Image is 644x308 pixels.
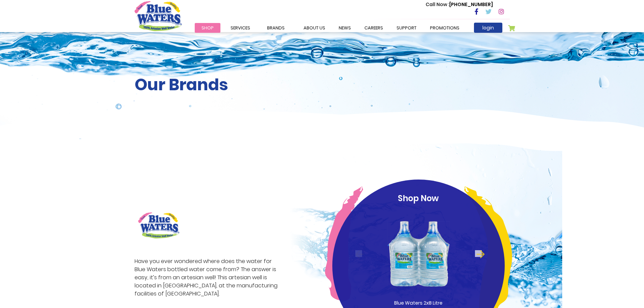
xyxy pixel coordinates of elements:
[267,25,285,31] span: Brands
[358,23,390,33] a: careers
[135,75,510,95] h2: Our Brands
[474,23,502,33] a: login
[135,1,182,31] a: store logo
[355,250,362,257] button: Previous
[475,250,482,257] button: Next
[390,23,423,33] a: support
[325,186,363,301] img: pink-curve.png
[376,300,461,307] p: Blue Waters 2x8 Litre
[386,208,451,300] img: Blue_Waters_2x8_Litre_1_1.png
[345,192,492,205] p: Shop Now
[135,257,281,298] p: Have you ever wondered where does the water for Blue Waters bottled water come from? The answer i...
[426,1,493,8] p: [PHONE_NUMBER]
[231,25,250,31] span: Services
[201,25,214,31] span: Shop
[423,23,466,33] a: Promotions
[332,23,358,33] a: News
[297,23,332,33] a: about us
[135,209,183,242] img: brand logo
[426,1,449,8] span: Call Now :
